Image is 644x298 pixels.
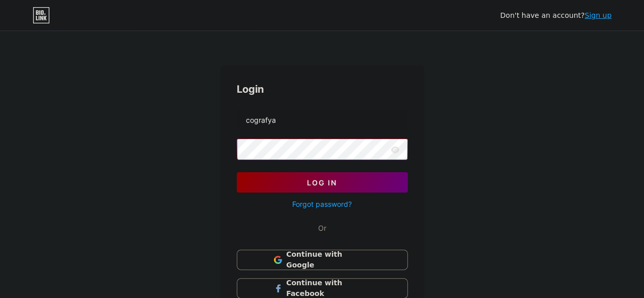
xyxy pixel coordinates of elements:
a: Forgot password? [292,199,352,209]
button: Log In [237,172,408,193]
input: Username [237,110,407,130]
div: Login [237,82,408,97]
span: Log In [307,178,337,187]
div: Don't have an account? [500,10,611,21]
button: Continue with Google [237,250,408,270]
span: Continue with Google [286,249,370,270]
a: Sign up [584,11,611,19]
div: Or [318,223,326,233]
